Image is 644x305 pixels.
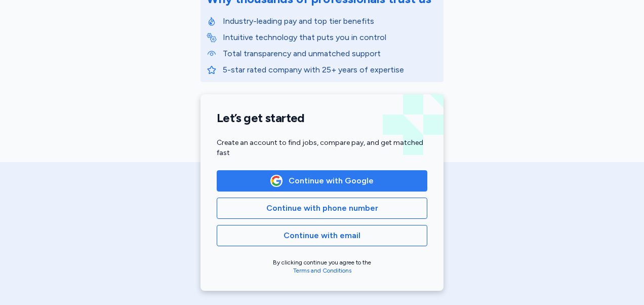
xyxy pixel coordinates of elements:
[284,230,360,242] span: Continue with email
[266,202,378,214] span: Continue with phone number
[223,64,437,76] p: 5-star rated company with 25+ years of expertise
[223,31,437,44] p: Intuitive technology that puts you in control
[223,48,437,60] p: Total transparency and unmatched support
[271,175,282,186] img: Google Logo
[289,175,374,187] span: Continue with Google
[217,170,427,192] button: Google LogoContinue with Google
[223,15,437,27] p: Industry-leading pay and top tier benefits
[293,267,351,274] a: Terms and Conditions
[217,198,427,219] button: Continue with phone number
[217,258,427,275] div: By clicking continue you agree to the
[217,138,427,158] div: Create an account to find jobs, compare pay, and get matched fast
[217,110,427,126] h1: Let’s get started
[217,225,427,246] button: Continue with email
